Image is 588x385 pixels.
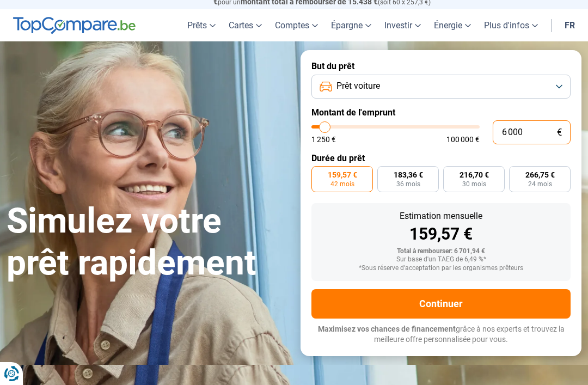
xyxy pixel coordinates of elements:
label: Montant de l'emprunt [311,107,571,118]
span: 24 mois [528,181,552,187]
span: 183,36 € [394,171,423,179]
a: Énergie [427,9,477,41]
div: Sur base d'un TAEG de 6,49 %* [320,256,562,264]
span: 36 mois [396,181,420,187]
label: But du prêt [311,61,571,71]
span: 159,57 € [328,171,357,179]
div: 159,57 € [320,226,562,242]
a: Investir [378,9,427,41]
span: Maximisez vos chances de financement [318,325,456,333]
a: fr [558,9,581,41]
a: Comptes [268,9,324,41]
div: *Sous réserve d'acceptation par les organismes prêteurs [320,265,562,272]
label: Durée du prêt [311,153,571,163]
span: 266,75 € [525,171,555,179]
span: 30 mois [462,181,486,187]
a: Plus d'infos [477,9,544,41]
a: Épargne [324,9,378,41]
button: Continuer [311,289,571,319]
span: 1 250 € [311,136,336,143]
a: Cartes [222,9,268,41]
span: € [557,128,562,137]
a: Prêts [181,9,222,41]
div: Estimation mensuelle [320,212,562,221]
span: 42 mois [330,181,354,187]
span: Prêt voiture [336,80,380,92]
span: 100 000 € [446,136,480,143]
span: 216,70 € [460,171,489,179]
img: TopCompare [13,17,136,34]
div: Total à rembourser: 6 701,94 € [320,248,562,255]
h1: Simulez votre prêt rapidement [7,200,287,284]
button: Prêt voiture [311,75,571,99]
p: grâce à nos experts et trouvez la meilleure offre personnalisée pour vous. [311,324,571,345]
